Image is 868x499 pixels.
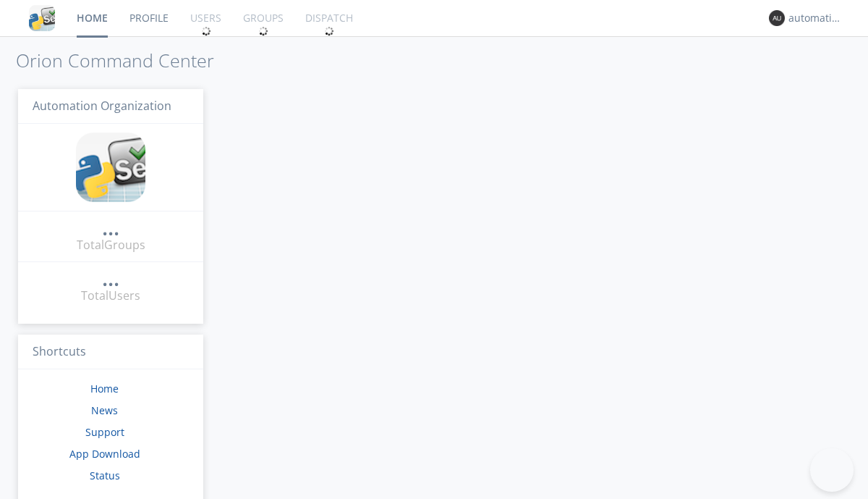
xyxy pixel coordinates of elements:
a: News [91,403,118,417]
div: ... [102,220,119,235]
a: App Download [69,447,140,461]
img: spin.svg [201,26,211,36]
a: ... [102,271,119,288]
div: Total Groups [77,237,145,253]
a: Support [85,425,124,439]
div: automation+atlas0018 [788,11,843,25]
a: Status [90,469,120,482]
img: 373638.png [769,10,785,26]
a: ... [102,220,119,237]
div: Total Users [81,288,140,304]
h3: Shortcuts [18,335,203,370]
iframe: Toggle Customer Support [810,448,854,492]
div: ... [102,271,119,285]
img: spin.svg [258,26,268,36]
span: Automation Organization [33,98,171,114]
img: spin.svg [324,26,334,36]
a: Home [90,382,119,395]
img: cddb5a64eb264b2086981ab96f4c1ba7 [29,5,55,31]
img: cddb5a64eb264b2086981ab96f4c1ba7 [76,133,145,202]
